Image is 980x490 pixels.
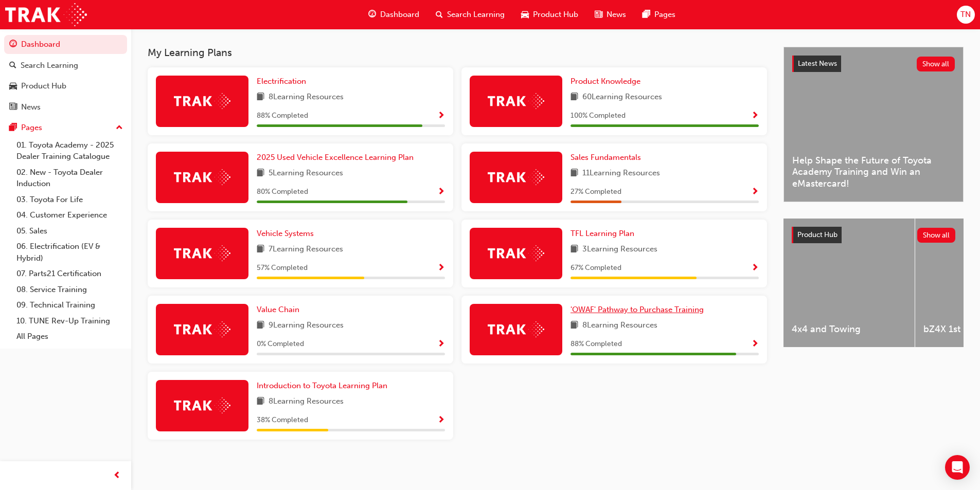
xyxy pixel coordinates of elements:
a: Value Chain [257,304,304,316]
span: 9 Learning Resources [269,319,344,332]
button: DashboardSearch LearningProduct HubNews [4,33,127,118]
span: Pages [654,9,675,21]
a: Sales Fundamentals [571,152,645,164]
span: up-icon [116,121,123,135]
button: Show all [917,228,956,243]
span: Vehicle Systems [257,229,314,238]
a: 05. Sales [12,223,127,239]
span: 67 % Completed [571,262,621,274]
span: book-icon [571,319,578,332]
a: 09. Technical Training [12,297,127,313]
img: Trak [174,321,230,337]
span: 8 Learning Resources [269,91,344,104]
a: news-iconNews [586,4,634,25]
a: All Pages [12,329,127,344]
button: Show Progress [437,110,445,122]
a: 08. Service Training [12,282,127,298]
span: pages-icon [9,123,17,133]
span: car-icon [521,8,529,21]
span: Help Shape the Future of Toyota Academy Training and Win an eMastercard! [792,155,955,190]
span: pages-icon [643,8,650,21]
span: 88 % Completed [571,338,622,350]
a: 06. Electrification (EV & Hybrid) [12,239,127,266]
a: TFL Learning Plan [571,228,638,240]
span: 100 % Completed [571,110,626,122]
a: car-iconProduct Hub [513,4,586,25]
button: Show Progress [751,186,759,198]
span: Dashboard [380,9,419,21]
span: car-icon [9,82,17,91]
span: book-icon [571,167,578,180]
span: TN [960,9,971,21]
span: guage-icon [9,40,17,49]
a: search-iconSearch Learning [427,4,513,25]
a: Latest NewsShow allHelp Shape the Future of Toyota Academy Training and Win an eMastercard! [783,47,964,202]
img: Trak [174,245,230,261]
a: Latest NewsShow all [792,56,955,72]
a: 10. TUNE Rev-Up Training [12,313,127,329]
a: pages-iconPages [634,4,684,25]
a: Vehicle Systems [257,228,318,240]
img: Trak [488,169,544,185]
span: Product Knowledge [571,77,640,86]
a: 2025 Used Vehicle Excellence Learning Plan [257,152,418,164]
span: 4x4 and Towing [792,323,906,335]
span: 27 % Completed [571,186,621,198]
span: news-icon [9,103,17,112]
span: Product Hub [797,230,838,239]
span: book-icon [257,319,264,332]
span: 'OWAF' Pathway to Purchase Training [571,305,704,314]
button: Show Progress [751,338,759,351]
span: 11 Learning Resources [582,167,660,180]
span: news-icon [595,8,602,21]
a: 01. Toyota Academy - 2025 Dealer Training Catalogue [12,137,127,165]
span: News [607,9,626,21]
a: 03. Toyota For Life [12,192,127,208]
span: book-icon [571,91,578,104]
img: Trak [174,169,230,185]
div: Product Hub [21,80,66,92]
img: Trak [174,93,230,109]
a: guage-iconDashboard [360,4,427,25]
a: Electrification [257,76,310,87]
span: search-icon [436,8,443,21]
span: 8 Learning Resources [269,395,344,408]
span: 88 % Completed [257,110,308,122]
span: 2025 Used Vehicle Excellence Learning Plan [257,153,414,162]
span: book-icon [257,243,264,256]
span: 8 Learning Resources [582,319,657,332]
button: Show Progress [437,414,445,427]
button: Show Progress [751,110,759,122]
a: Dashboard [4,35,127,54]
span: Sales Fundamentals [571,153,641,162]
span: 5 Learning Resources [269,167,343,180]
span: Product Hub [533,9,578,21]
span: 3 Learning Resources [582,243,657,256]
img: Trak [488,245,544,261]
span: guage-icon [368,8,376,21]
span: Show Progress [437,264,445,273]
span: book-icon [257,395,264,408]
a: Product HubShow all [792,227,955,243]
span: Show Progress [437,340,445,349]
span: search-icon [9,61,16,70]
img: Trak [5,3,87,26]
span: book-icon [257,167,264,180]
img: Trak [174,397,230,413]
span: Search Learning [447,9,505,21]
span: book-icon [571,243,578,256]
button: Show Progress [437,262,445,275]
h3: My Learning Plans [148,47,767,59]
a: 04. Customer Experience [12,207,127,223]
a: Search Learning [4,56,127,75]
span: Show Progress [437,188,445,197]
span: Show Progress [751,112,759,121]
span: Show Progress [751,264,759,273]
div: Pages [21,122,42,134]
span: Electrification [257,77,306,86]
span: Show Progress [751,340,759,349]
span: Show Progress [751,188,759,197]
span: Introduction to Toyota Learning Plan [257,381,387,390]
button: Show Progress [437,338,445,351]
